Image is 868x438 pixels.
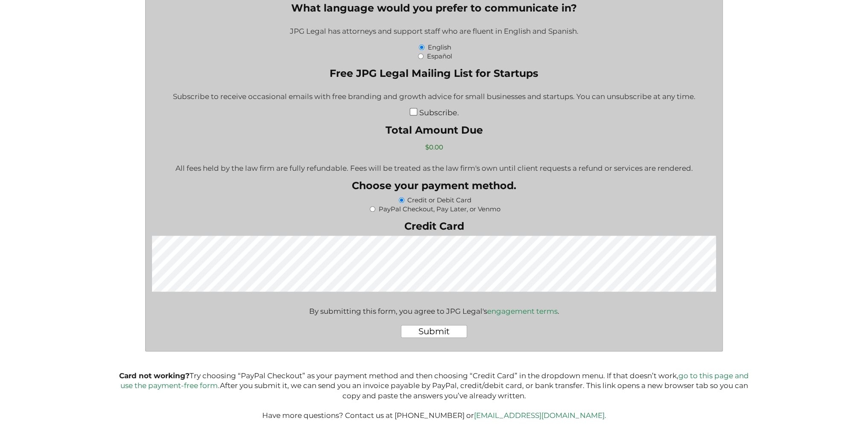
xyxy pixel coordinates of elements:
p: All fees held by the law firm are fully refundable. Fees will be treated as the law firm's own un... [175,164,693,172]
label: Español [427,52,452,60]
label: English [427,43,451,51]
label: Credit or Debit Card [407,196,471,204]
a: engagement terms [487,307,557,315]
a: [EMAIL_ADDRESS][DOMAIN_NAME]. [473,411,606,420]
div: By submitting this form, you agree to JPG Legal's . [309,298,559,315]
b: Card not working? [119,371,190,380]
legend: What language would you prefer to communicate in? [291,2,577,14]
label: Total Amount Due [175,124,693,136]
label: PayPal Checkout, Pay Later, or Venmo [378,205,500,213]
input: Submit [401,325,467,338]
label: Subscribe. [419,108,459,117]
legend: Choose your payment method. [352,179,516,192]
div: JPG Legal has attorneys and support staff who are fluent in English and Spanish. [152,21,716,42]
legend: Free JPG Legal Mailing List for Startups [330,67,538,79]
label: Credit Card [152,220,716,232]
div: Subscribe to receive occasional emails with free branding and growth advice for small businesses ... [152,87,716,108]
p: Try choosing “PayPal Checkout” as your payment method and then choosing “Credit Card” in the drop... [113,371,755,420]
